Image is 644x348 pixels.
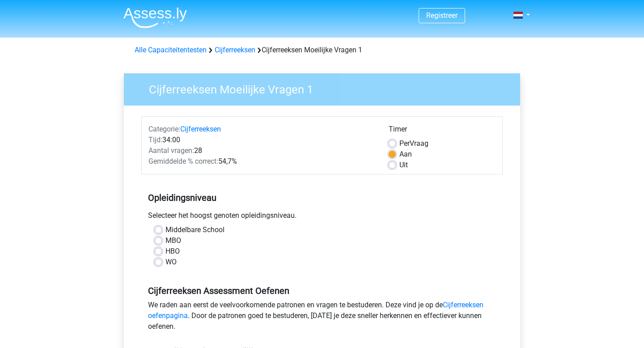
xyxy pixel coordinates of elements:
label: MBO [165,235,181,246]
a: Registreer [426,11,458,20]
span: Categorie: [148,125,180,133]
label: Vraag [399,138,428,149]
div: 54,7% [142,156,382,167]
a: Cijferreeksen [215,46,255,54]
label: Aan [399,149,412,160]
span: Tijd: [148,136,162,144]
div: 28 [142,145,382,156]
h5: Opleidingsniveau [148,189,496,207]
a: Alle Capaciteitentesten [135,46,207,54]
div: Cijferreeksen Moeilijke Vragen 1 [131,45,513,55]
label: Uit [399,160,408,170]
label: WO [165,257,177,267]
h5: Cijferreeksen Assessment Oefenen [148,285,496,296]
a: Cijferreeksen [180,125,221,133]
h3: Cijferreeksen Moeilijke Vragen 1 [138,79,513,97]
div: 34:00 [142,135,382,145]
span: Aantal vragen: [148,146,194,155]
span: Gemiddelde % correct: [148,157,218,166]
label: HBO [165,246,180,257]
div: Timer [389,124,496,138]
img: Assessly [123,7,187,28]
label: Middelbare School [165,225,225,235]
span: Per [399,139,410,148]
div: We raden aan eerst de veelvoorkomende patronen en vragen te bestuderen. Deze vind je op de . Door... [141,300,503,335]
div: Selecteer het hoogst genoten opleidingsniveau. [141,210,503,225]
